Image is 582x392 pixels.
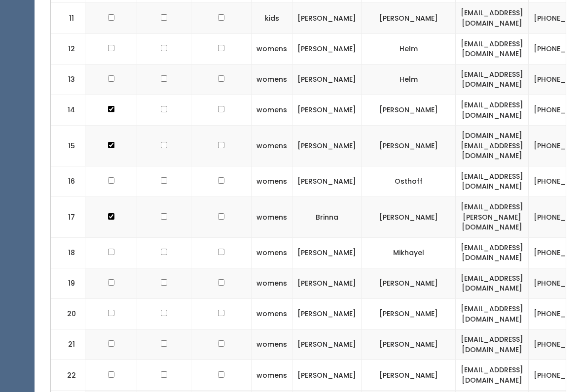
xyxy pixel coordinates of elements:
[456,166,529,196] td: [EMAIL_ADDRESS][DOMAIN_NAME]
[51,237,85,268] td: 18
[456,126,529,166] td: [DOMAIN_NAME][EMAIL_ADDRESS][DOMAIN_NAME]
[252,64,292,95] td: womens
[292,64,362,95] td: [PERSON_NAME]
[362,299,456,329] td: [PERSON_NAME]
[292,3,362,33] td: [PERSON_NAME]
[51,64,85,95] td: 13
[51,95,85,125] td: 14
[456,64,529,95] td: [EMAIL_ADDRESS][DOMAIN_NAME]
[292,126,362,166] td: [PERSON_NAME]
[292,196,362,237] td: Brinna
[456,95,529,125] td: [EMAIL_ADDRESS][DOMAIN_NAME]
[456,299,529,329] td: [EMAIL_ADDRESS][DOMAIN_NAME]
[362,166,456,196] td: Osthoff
[292,299,362,329] td: [PERSON_NAME]
[51,299,85,329] td: 20
[456,33,529,64] td: [EMAIL_ADDRESS][DOMAIN_NAME]
[362,196,456,237] td: [PERSON_NAME]
[292,33,362,64] td: [PERSON_NAME]
[362,360,456,391] td: [PERSON_NAME]
[362,237,456,268] td: Mikhayel
[456,329,529,360] td: [EMAIL_ADDRESS][DOMAIN_NAME]
[362,268,456,298] td: [PERSON_NAME]
[252,268,292,298] td: womens
[362,3,456,33] td: [PERSON_NAME]
[362,33,456,64] td: Helm
[456,268,529,298] td: [EMAIL_ADDRESS][DOMAIN_NAME]
[456,237,529,268] td: [EMAIL_ADDRESS][DOMAIN_NAME]
[292,268,362,298] td: [PERSON_NAME]
[51,360,85,391] td: 22
[456,3,529,33] td: [EMAIL_ADDRESS][DOMAIN_NAME]
[51,3,85,33] td: 11
[252,33,292,64] td: womens
[456,196,529,237] td: [EMAIL_ADDRESS][PERSON_NAME][DOMAIN_NAME]
[252,126,292,166] td: womens
[252,166,292,196] td: womens
[362,329,456,360] td: [PERSON_NAME]
[292,360,362,391] td: [PERSON_NAME]
[292,237,362,268] td: [PERSON_NAME]
[292,95,362,125] td: [PERSON_NAME]
[252,299,292,329] td: womens
[51,329,85,360] td: 21
[51,268,85,298] td: 19
[292,166,362,196] td: [PERSON_NAME]
[252,360,292,391] td: womens
[51,126,85,166] td: 15
[362,95,456,125] td: [PERSON_NAME]
[252,196,292,237] td: womens
[252,329,292,360] td: womens
[252,95,292,125] td: womens
[456,360,529,391] td: [EMAIL_ADDRESS][DOMAIN_NAME]
[292,329,362,360] td: [PERSON_NAME]
[252,3,292,33] td: kids
[362,64,456,95] td: Helm
[252,237,292,268] td: womens
[51,33,85,64] td: 12
[362,126,456,166] td: [PERSON_NAME]
[51,196,85,237] td: 17
[51,166,85,196] td: 16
